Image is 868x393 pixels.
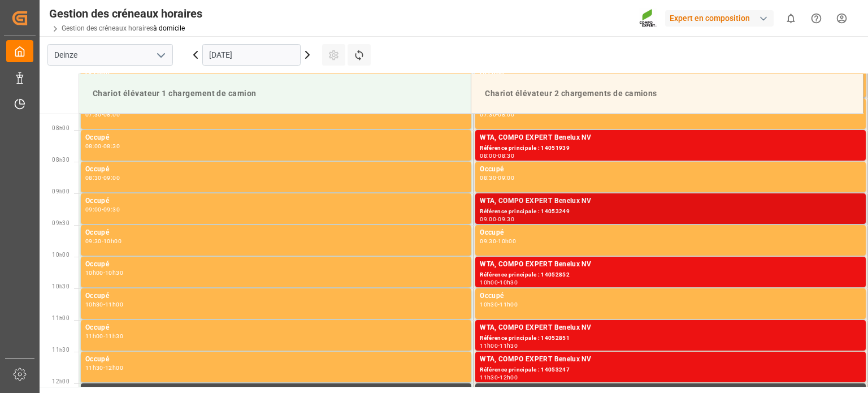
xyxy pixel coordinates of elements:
[52,315,70,321] font: 11h00
[498,237,516,245] font: 10h00
[85,301,103,308] font: 10h30
[103,237,121,245] font: 10h00
[480,279,498,286] font: 10h00
[480,342,498,349] font: 11h00
[496,215,498,223] font: -
[52,188,70,195] font: 09h00
[103,111,120,118] font: 08:00
[670,14,750,23] font: Expert en composition
[52,220,70,226] font: 09h30
[85,292,109,300] font: Occupé
[480,271,570,278] font: Référence principale : 14052852
[105,269,123,277] font: 10h30
[480,292,504,300] font: Occupé
[49,7,202,20] font: Gestion des créneaux horaires
[85,197,109,205] font: Occupé
[480,111,496,118] font: 07:30
[480,323,591,331] font: WTA, COMPO EXPERT Benelux NV
[102,174,103,182] font: -
[480,374,498,381] font: 11h30
[52,252,70,258] font: 10h00
[102,111,103,118] font: -
[85,237,102,245] font: 09:30
[103,332,105,340] font: -
[103,174,120,182] font: 09:00
[498,301,500,308] font: -
[480,165,504,173] font: Occupé
[52,283,70,290] font: 10h30
[498,342,500,349] font: -
[496,237,498,245] font: -
[85,174,102,182] font: 08:30
[103,301,105,308] font: -
[202,44,301,66] input: JJ.MM.AAAA
[105,332,123,340] font: 11h30
[778,6,804,31] button: afficher 0 nouvelles notifications
[93,89,257,98] font: Chariot élévateur 1 chargement de camion
[480,208,570,214] font: Référence principale : 14053249
[102,237,103,245] font: -
[498,111,514,118] font: 08:00
[480,215,496,223] font: 09:00
[52,347,70,353] font: 11h30
[85,142,102,150] font: 08:00
[103,364,105,372] font: -
[500,301,518,308] font: 11h00
[480,228,504,236] font: Occupé
[152,46,169,64] button: ouvrir le menu
[103,269,105,277] font: -
[52,125,70,131] font: 08h00
[498,174,514,182] font: 09:00
[85,260,109,268] font: Occupé
[480,133,591,141] font: WTA, COMPO EXPERT Benelux NV
[85,323,109,331] font: Occupé
[498,374,500,381] font: -
[485,89,657,98] font: Chariot élévateur 2 chargements de camions
[480,197,591,205] font: WTA, COMPO EXPERT Benelux NV
[480,301,498,308] font: 10h30
[498,279,500,286] font: -
[85,206,102,213] font: 09:00
[85,269,103,277] font: 10h00
[85,355,109,363] font: Occupé
[52,157,70,163] font: 08h30
[102,142,103,150] font: -
[103,142,120,150] font: 08:30
[47,44,173,66] input: Tapez pour rechercher/sélectionner
[480,152,496,159] font: 08:00
[85,165,109,173] font: Occupé
[496,152,498,159] font: -
[500,279,518,286] font: 10h30
[103,206,120,213] font: 09:30
[85,228,109,236] font: Occupé
[665,7,778,29] button: Expert en composition
[639,8,657,28] img: Screenshot%202023-09-29%20at%2010.02.21.png_1712312052.png
[85,364,103,372] font: 11h30
[105,364,123,372] font: 12h00
[480,145,570,151] font: Référence principale : 14051939
[500,374,518,381] font: 12h00
[498,215,514,223] font: 09:30
[496,111,498,118] font: -
[153,24,185,32] a: à domicile
[804,6,829,31] button: Centre d'aide
[498,152,514,159] font: 08:30
[85,133,109,141] font: Occupé
[480,366,570,373] font: Référence principale : 14053247
[52,378,70,385] font: 12h00
[480,355,591,363] font: WTA, COMPO EXPERT Benelux NV
[480,174,496,182] font: 08:30
[102,206,103,213] font: -
[500,342,518,349] font: 11h30
[480,335,570,341] font: Référence principale : 14052851
[85,111,102,118] font: 07:30
[105,301,123,308] font: 11h00
[85,332,103,340] font: 11h00
[496,174,498,182] font: -
[480,237,496,245] font: 09:30
[480,260,591,268] font: WTA, COMPO EXPERT Benelux NV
